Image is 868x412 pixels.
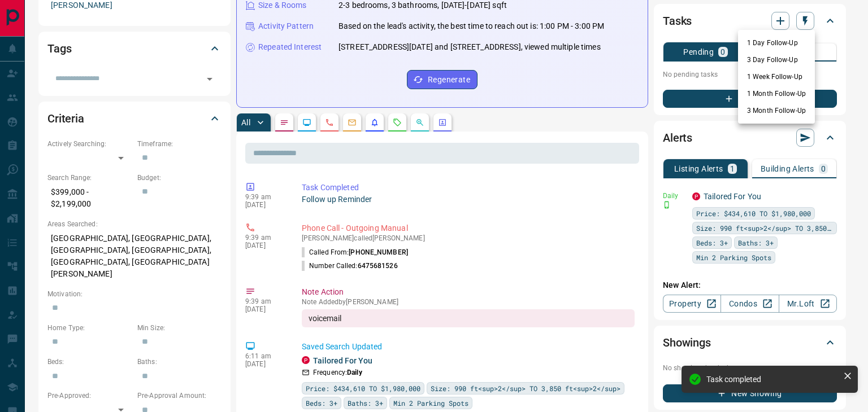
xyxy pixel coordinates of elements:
li: 3 Day Follow-Up [738,51,815,68]
div: Task completed [706,375,839,384]
li: 1 Month Follow-Up [738,85,815,102]
li: 1 Day Follow-Up [738,34,815,51]
li: 1 Week Follow-Up [738,68,815,85]
li: 3 Month Follow-Up [738,102,815,119]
